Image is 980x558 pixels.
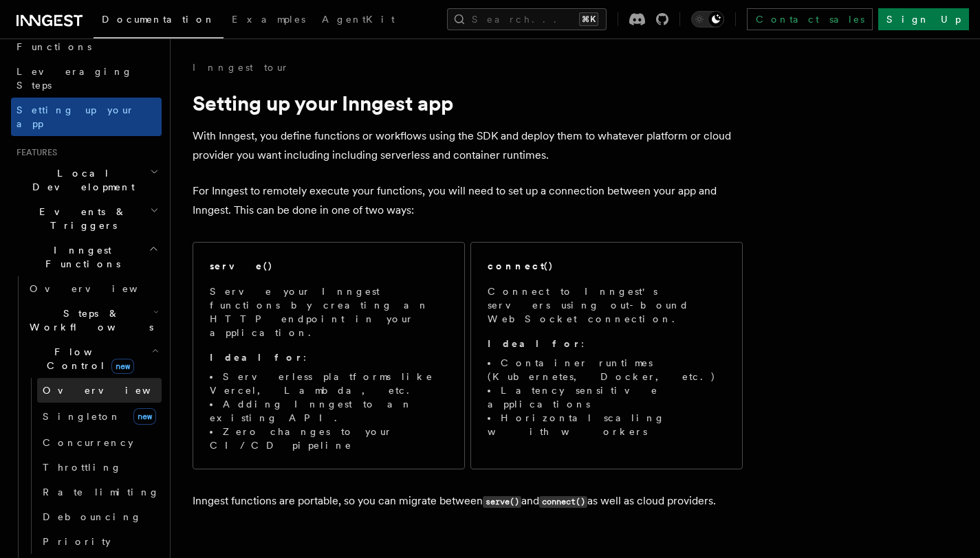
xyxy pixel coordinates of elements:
a: Throttling [37,455,162,480]
kbd: ⌘K [579,12,598,26]
span: Events & Triggers [11,205,150,232]
button: Events & Triggers [11,199,162,238]
p: Connect to Inngest's servers using out-bound WebSocket connection. [488,284,726,326]
p: : [488,337,726,350]
a: Examples [224,4,314,37]
li: Latency sensitive applications [488,383,726,411]
div: Flow Controlnew [24,378,162,554]
span: new [133,408,156,425]
strong: Ideal for [210,352,303,363]
h1: Setting up your Inngest app [193,91,743,115]
code: connect() [539,496,587,508]
span: Inngest Functions [11,243,149,271]
a: Concurrency [37,430,162,455]
button: Inngest Functions [11,238,162,276]
a: Contact sales [747,8,873,30]
li: Adding Inngest to an existing API. [210,397,448,425]
a: Sign Up [878,8,969,30]
span: AgentKit [322,14,395,25]
a: AgentKit [314,4,403,37]
h2: connect() [488,259,554,273]
span: Features [11,147,57,158]
p: : [210,350,448,364]
h2: serve() [210,259,273,273]
span: Throttling [43,462,122,473]
a: Setting up your app [11,98,162,136]
li: Serverless platforms like Vercel, Lambda, etc. [210,370,448,397]
button: Search...⌘K [447,8,607,30]
button: Flow Controlnew [24,339,162,378]
span: Documentation [102,14,215,25]
a: Documentation [94,4,224,38]
a: Debouncing [37,504,162,529]
span: Flow Control [24,345,151,372]
span: Leveraging Steps [17,66,133,91]
p: Inngest functions are portable, so you can migrate between and as well as cloud providers. [193,491,743,511]
a: Priority [37,529,162,554]
button: Local Development [11,161,162,199]
a: Your first Functions [11,21,162,59]
span: Examples [232,14,305,25]
a: Overview [37,378,162,403]
button: Steps & Workflows [24,301,162,339]
span: Rate limiting [43,487,160,498]
button: Toggle dark mode [691,11,724,27]
a: Rate limiting [37,480,162,504]
span: Singleton [43,411,121,422]
a: connect()Connect to Inngest's servers using out-bound WebSocket connection.Ideal for:Container ru... [470,242,743,469]
span: Setting up your app [17,104,135,129]
span: Overview [30,283,171,294]
p: For Inngest to remotely execute your functions, you will need to set up a connection between your... [193,181,743,220]
span: Priority [43,536,111,547]
a: serve()Serve your Inngest functions by creating an HTTP endpoint in your application.Ideal for:Se... [193,242,465,469]
li: Zero changes to your CI/CD pipeline [210,425,448,452]
span: new [111,359,134,374]
p: Serve your Inngest functions by creating an HTTP endpoint in your application. [210,284,448,339]
strong: Ideal for [488,338,581,349]
code: serve() [483,496,521,508]
p: With Inngest, you define functions or workflows using the SDK and deploy them to whatever platfor... [193,126,743,165]
span: Steps & Workflows [24,306,153,334]
span: Debouncing [43,511,142,522]
a: Leveraging Steps [11,59,162,98]
span: Overview [43,385,184,396]
span: Local Development [11,166,150,194]
a: Singletonnew [37,403,162,430]
a: Overview [24,276,162,301]
a: Inngest tour [193,60,289,74]
li: Container runtimes (Kubernetes, Docker, etc.) [488,356,726,383]
span: Concurrency [43,437,133,448]
li: Horizontal scaling with workers [488,411,726,438]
